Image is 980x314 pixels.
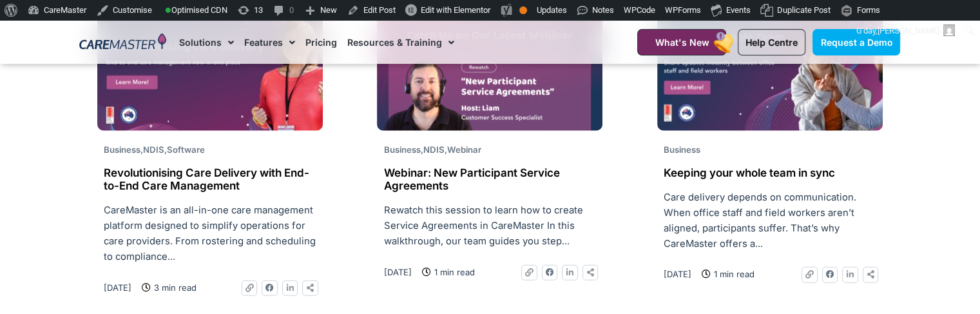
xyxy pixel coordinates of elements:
[179,21,606,64] nav: Menu
[664,166,876,179] h2: Keeping your whole team in sync
[421,5,490,15] span: Edit with Elementor
[664,144,700,155] span: Business
[655,37,709,48] span: What's New
[383,166,596,193] h2: Webinar: New Participant Service Agreements
[447,144,481,155] span: Webinar
[104,166,316,193] h2: Revolutionising Care Delivery with End-to-End Care Management
[519,6,527,14] div: OK
[430,265,474,279] span: 1 min read
[852,21,960,41] a: G'day,
[104,144,140,155] span: Business
[179,21,234,64] a: Solutions
[383,265,411,279] a: [DATE]
[745,37,798,48] span: Help Centre
[151,280,197,295] span: 3 min read
[305,21,337,64] a: Pricing
[79,33,166,52] img: CareMaster Logo
[347,21,454,64] a: Resources & Training
[143,144,164,155] span: NDIS
[812,29,900,55] a: Request a Demo
[637,29,726,55] a: What's New
[878,26,939,35] span: [PERSON_NAME]
[104,280,131,295] a: [DATE]
[383,144,420,155] span: Business
[167,144,205,155] span: Software
[738,29,805,55] a: Help Centre
[664,269,691,279] time: [DATE]
[711,267,754,281] span: 1 min read
[104,202,316,264] p: CareMaster is an all-in-one care management platform designed to simplify operations for care pro...
[383,267,411,277] time: [DATE]
[664,267,691,281] a: [DATE]
[423,144,444,155] span: NDIS
[104,282,131,293] time: [DATE]
[244,21,295,64] a: Features
[664,190,876,251] p: Care delivery depends on communication. When office staff and field workers aren’t aligned, parti...
[104,144,205,155] span: , ,
[820,37,892,48] span: Request a Demo
[383,144,481,155] span: , ,
[383,202,596,249] p: Rewatch this session to learn how to create Service Agreements in CareMaster In this walkthrough,...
